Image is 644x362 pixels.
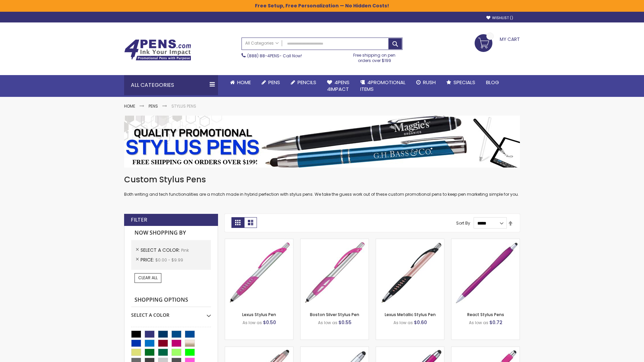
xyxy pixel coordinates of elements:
[131,293,211,307] strong: Shopping Options
[155,257,183,263] span: $0.00 - $9.99
[481,75,504,90] a: Blog
[124,174,520,197] div: Both writing and tech functionalities are a match made in hybrid perfection with stylus pens. We ...
[124,75,218,95] div: All Categories
[124,39,191,61] img: 4Pens Custom Pens and Promotional Products
[489,319,502,326] span: $0.72
[242,312,276,317] a: Lexus Stylus Pen
[245,41,279,46] span: All Categories
[243,320,262,325] span: As low as
[231,217,244,228] strong: Grid
[376,347,444,352] a: Metallic Cool Grip Stylus Pen-Pink
[467,312,504,317] a: React Stylus Pens
[138,275,158,281] span: Clear All
[141,256,155,263] span: Price
[247,53,279,59] a: (888) 88-4PENS
[441,75,481,90] a: Specials
[225,239,293,307] img: Lexus Stylus Pen-Pink
[263,319,276,326] span: $0.50
[385,312,436,317] a: Lexus Metallic Stylus Pen
[298,79,316,86] span: Pencils
[181,247,189,253] span: Pink
[124,174,520,185] h1: Custom Stylus Pens
[131,226,211,240] strong: Now Shopping by
[469,320,488,325] span: As low as
[135,273,161,283] a: Clear All
[376,239,444,244] a: Lexus Metallic Stylus Pen-Pink
[318,320,337,325] span: As low as
[411,75,441,90] a: Rush
[149,103,158,109] a: Pens
[247,53,302,59] span: - Call Now!
[141,247,181,253] span: Select A Color
[453,79,475,86] span: Specials
[451,347,520,352] a: Pearl Element Stylus Pens-Pink
[327,79,350,93] span: 4Pens 4impact
[393,320,413,325] span: As low as
[338,319,352,326] span: $0.55
[301,347,369,352] a: Silver Cool Grip Stylus Pen-Pink
[451,239,520,307] img: React Stylus Pens-Pink
[376,239,444,307] img: Lexus Metallic Stylus Pen-Pink
[456,220,470,226] label: Sort By
[423,79,436,86] span: Rush
[225,75,256,90] a: Home
[171,103,196,109] strong: Stylus Pens
[486,79,499,86] span: Blog
[131,307,211,318] div: Select A Color
[242,38,282,49] a: All Categories
[285,75,322,90] a: Pencils
[225,347,293,352] a: Lory Metallic Stylus Pen-Pink
[256,75,285,90] a: Pens
[322,75,355,97] a: 4Pens4impact
[451,239,520,244] a: React Stylus Pens-Pink
[414,319,427,326] span: $0.60
[301,239,369,244] a: Boston Silver Stylus Pen-Pink
[237,79,251,86] span: Home
[124,116,520,168] img: Stylus Pens
[124,103,135,109] a: Home
[486,15,513,20] a: Wishlist
[131,216,147,224] strong: Filter
[360,79,406,93] span: 4PROMOTIONAL ITEMS
[301,239,369,307] img: Boston Silver Stylus Pen-Pink
[355,75,411,97] a: 4PROMOTIONALITEMS
[268,79,280,86] span: Pens
[310,312,359,317] a: Boston Silver Stylus Pen
[225,239,293,244] a: Lexus Stylus Pen-Pink
[346,50,403,63] div: Free shipping on pen orders over $199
